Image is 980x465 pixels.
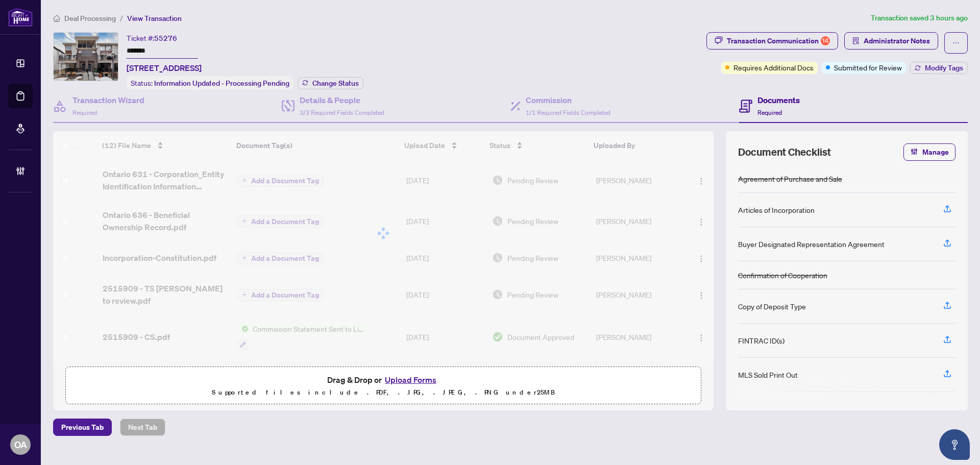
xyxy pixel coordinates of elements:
button: Upload Forms [382,373,439,386]
div: Agreement of Purchase and Sale [738,173,842,184]
span: Change Status [312,80,359,87]
article: Transaction saved 3 hours ago [871,12,968,24]
button: Open asap [939,429,970,460]
span: Previous Tab [61,419,104,435]
span: Requires Additional Docs [733,62,814,73]
div: FINTRAC ID(s) [738,335,785,346]
span: Document Checklist [738,145,831,159]
p: Supported files include .PDF, .JPG, .JPEG, .PNG under 25 MB [72,386,695,399]
span: Drag & Drop or [327,373,439,386]
button: Change Status [298,77,363,89]
img: logo [8,8,33,27]
button: Transaction Communication14 [706,32,838,50]
button: Modify Tags [910,62,968,74]
li: / [120,12,123,24]
div: MLS Sold Print Out [738,369,798,380]
span: Required [72,109,97,116]
button: Previous Tab [53,419,112,436]
h4: Commission [526,94,610,106]
div: Confirmation of Cooperation [738,270,827,281]
span: Drag & Drop orUpload FormsSupported files include .PDF, .JPG, .JPEG, .PNG under25MB [66,367,701,405]
span: Submitted for Review [834,62,902,73]
button: Administrator Notes [844,32,938,50]
div: Copy of Deposit Type [738,301,806,312]
span: [STREET_ADDRESS] [127,62,202,74]
h4: Details & People [300,94,384,106]
div: Transaction Communication [727,33,830,49]
img: IMG-X12404066_1.jpg [54,33,118,81]
span: Modify Tags [925,64,963,71]
h4: Transaction Wizard [72,94,144,106]
span: Manage [922,144,949,160]
h4: Documents [757,94,800,106]
span: 55276 [154,34,177,43]
span: Information Updated - Processing Pending [154,79,289,88]
div: Status: [127,76,293,90]
span: ellipsis [952,39,960,46]
div: 14 [821,36,830,45]
button: Manage [903,143,955,161]
span: View Transaction [127,14,182,23]
span: 1/1 Required Fields Completed [526,109,610,116]
span: home [53,15,60,22]
div: Buyer Designated Representation Agreement [738,238,885,250]
div: Ticket #: [127,32,177,44]
span: Administrator Notes [864,33,930,49]
span: Required [757,109,782,116]
span: OA [14,437,27,452]
span: Deal Processing [64,14,116,23]
button: Next Tab [120,419,165,436]
div: Articles of Incorporation [738,204,815,215]
span: solution [852,37,860,44]
span: 3/3 Required Fields Completed [300,109,384,116]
